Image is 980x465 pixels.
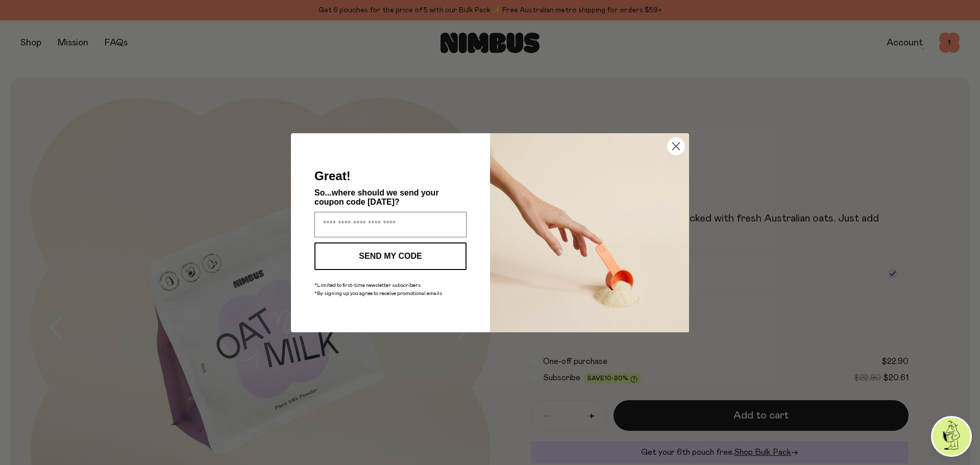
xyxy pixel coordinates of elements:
span: *By signing up you agree to receive promotional emails [314,291,442,296]
span: *Limited to first-time newsletter subscribers [314,283,421,288]
span: Great! [314,169,351,183]
input: Enter your email address [314,212,467,237]
img: agent [933,418,970,455]
button: SEND MY CODE [314,242,467,270]
button: Close dialog [667,137,685,155]
img: c0d45117-8e62-4a02-9742-374a5db49d45.jpeg [490,133,689,332]
span: So...where should we send your coupon code [DATE]? [314,188,439,206]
